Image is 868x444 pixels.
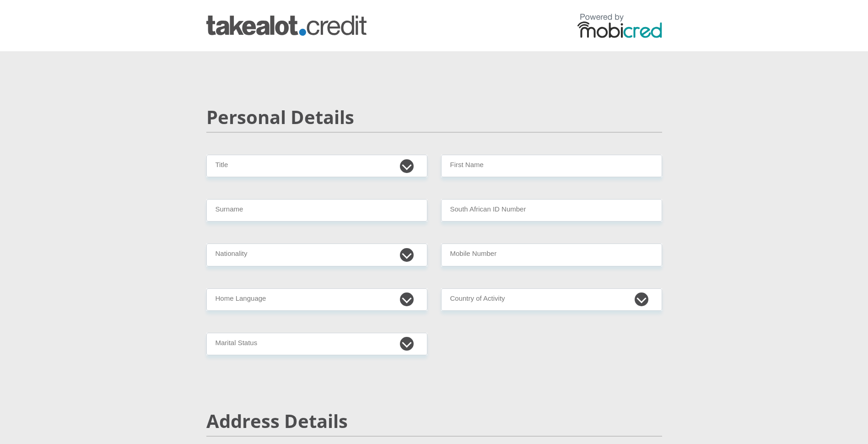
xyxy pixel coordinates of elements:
h2: Address Details [206,410,662,432]
h2: Personal Details [206,106,662,128]
img: takealot_credit logo [206,16,367,36]
input: ID Number [441,199,662,222]
input: Contact Number [441,244,662,266]
input: First Name [441,155,662,177]
img: powered by mobicred logo [577,13,662,38]
input: Surname [206,199,427,222]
